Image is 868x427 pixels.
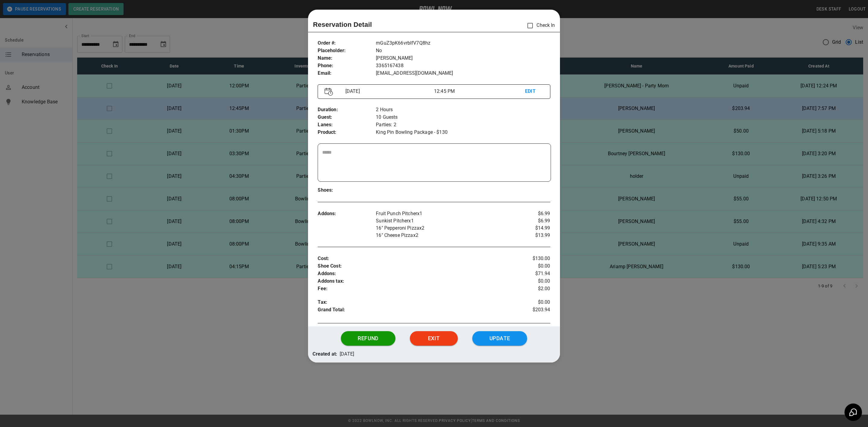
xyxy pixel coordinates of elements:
[318,306,511,315] p: Grand Total :
[511,270,550,278] p: $71.94
[511,224,550,232] p: $14.99
[376,224,511,232] p: 16" Pepperoni Pizza x 2
[318,47,376,55] p: Placeholder :
[318,106,376,114] p: Duration :
[318,299,511,306] p: Tax :
[511,299,550,306] p: $0.00
[318,285,511,293] p: Fee :
[511,255,550,262] p: $130.00
[318,210,376,218] p: Addons :
[318,278,511,285] p: Addons tax :
[340,350,354,358] p: [DATE]
[343,88,434,95] p: [DATE]
[318,62,376,70] p: Phone :
[511,285,550,293] p: $2.00
[524,19,555,32] p: Check In
[341,331,395,346] button: Refund
[318,129,376,136] p: Product :
[318,114,376,121] p: Guest :
[376,47,550,55] p: No
[376,106,550,114] p: 2 Hours
[376,129,550,136] p: King Pin Bowling Package - $130
[511,278,550,285] p: $0.00
[511,210,550,217] p: $6.99
[376,210,511,217] p: Fruit Punch Pitcher x 1
[511,306,550,315] p: $203.94
[376,55,550,62] p: [PERSON_NAME]
[376,121,550,129] p: Parties: 2
[318,39,376,47] p: Order # :
[376,70,550,77] p: [EMAIL_ADDRESS][DOMAIN_NAME]
[318,262,511,270] p: Shoe Cost :
[318,70,376,77] p: Email :
[318,121,376,129] p: Lanes :
[511,232,550,239] p: $13.99
[313,350,337,358] p: Created at:
[472,331,527,346] button: Update
[318,55,376,62] p: Name :
[318,255,511,262] p: Cost :
[376,232,511,239] p: 16" Cheese Pizza x 2
[376,114,550,121] p: 10 Guests
[313,20,372,30] p: Reservation Detail
[318,187,376,194] p: Shoes :
[434,88,525,95] p: 12:45 PM
[376,62,550,70] p: 3365167438
[410,331,458,346] button: Exit
[318,270,511,278] p: Addons :
[511,217,550,224] p: $6.99
[376,39,550,47] p: mGuZ3pK66vrblfV7Q8hz
[525,88,543,95] p: EDIT
[511,262,550,270] p: $0.00
[376,217,511,224] p: Sunkist Pitcher x 1
[325,88,333,96] img: Vector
